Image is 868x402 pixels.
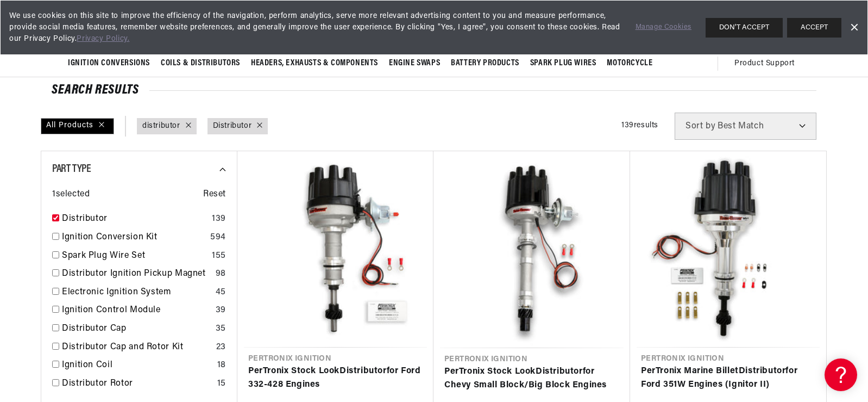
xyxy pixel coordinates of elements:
[62,231,206,245] a: Ignition Conversion Kit
[9,10,620,45] span: We use cookies on this site to improve the efficiency of the navigation, perform analytics, serve...
[52,164,91,175] span: Part Type
[216,322,226,336] div: 35
[246,51,383,76] summary: Headers, Exhausts & Components
[62,286,211,300] a: Electronic Ignition System
[445,51,525,76] summary: Battery Products
[155,51,246,76] summary: Coils & Distributors
[706,18,783,38] button: DON'T ACCEPT
[52,188,90,202] span: 1 selected
[216,267,226,281] div: 98
[451,58,519,69] span: Battery Products
[530,58,596,69] span: Spark Plug Wires
[734,51,800,77] summary: Product Support
[216,286,226,300] div: 45
[601,51,658,76] summary: Motorcycle
[621,121,658,129] span: 139 results
[161,58,240,69] span: Coils & Distributors
[251,58,378,69] span: Headers, Exhausts & Components
[62,377,213,391] a: Distributor Rotor
[216,341,226,355] div: 23
[846,20,862,36] a: Dismiss Banner
[68,58,150,69] span: Ignition Conversions
[212,249,226,263] div: 155
[142,120,180,132] a: distributor
[389,58,440,69] span: Engine Swaps
[62,267,211,281] a: Distributor Ignition Pickup Magnet
[525,51,602,76] summary: Spark Plug Wires
[675,113,816,140] select: Sort by
[641,364,815,392] a: PerTronix Marine BilletDistributorfor Ford 351W Engines (Ignitor II)
[217,377,226,391] div: 15
[62,304,211,318] a: Ignition Control Module
[383,51,445,76] summary: Engine Swaps
[217,358,226,373] div: 18
[62,358,213,373] a: Ignition Coil
[212,212,226,226] div: 139
[248,364,423,392] a: PerTronix Stock LookDistributorfor Ford 332-428 Engines
[62,212,207,226] a: Distributor
[787,18,841,38] button: ACCEPT
[444,365,619,393] a: PerTronix Stock LookDistributorfor Chevy Small Block/Big Block Engines
[62,341,212,355] a: Distributor Cap and Rotor Kit
[636,22,691,33] a: Manage Cookies
[41,118,114,134] div: All Products
[216,304,226,318] div: 39
[213,120,252,132] a: Distributor
[68,51,155,76] summary: Ignition Conversions
[607,58,652,69] span: Motorcycle
[62,249,207,263] a: Spark Plug Wire Set
[685,122,715,131] span: Sort by
[77,35,129,43] a: Privacy Policy.
[203,188,226,202] span: Reset
[62,322,211,336] a: Distributor Cap
[210,231,226,245] div: 594
[734,58,795,70] span: Product Support
[52,85,816,96] div: SEARCH RESULTS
